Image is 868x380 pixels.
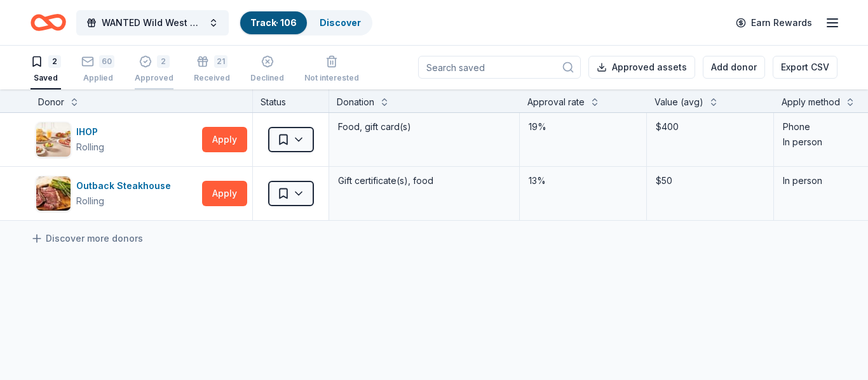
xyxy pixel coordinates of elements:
div: Received [194,73,230,83]
div: Value (avg) [654,95,703,110]
button: 60Applied [81,50,114,89]
div: Donation [337,95,374,110]
div: Apply method [782,95,840,110]
img: Image for IHOP [36,122,71,157]
div: Not interested [304,73,359,83]
div: 2 [157,55,170,68]
div: 13% [527,172,639,190]
img: Image for Outback Steakhouse [36,176,71,211]
div: Approval rate [527,95,585,110]
button: Image for IHOPIHOPRolling [36,122,197,157]
button: 21Received [194,50,230,89]
div: 19% [527,118,639,136]
button: WANTED Wild West Gala to Support Dog Therapy at [GEOGRAPHIC_DATA] [GEOGRAPHIC_DATA] [76,10,229,36]
button: Add donor [703,56,765,79]
div: Gift certificate(s), food [337,172,512,190]
span: WANTED Wild West Gala to Support Dog Therapy at [GEOGRAPHIC_DATA] [GEOGRAPHIC_DATA] [102,15,203,30]
div: 21 [214,55,227,68]
div: Food, gift card(s) [337,118,512,136]
div: Applied [81,73,114,83]
div: $400 [654,118,766,136]
button: 2Approved [135,50,173,89]
div: 2 [48,55,61,68]
button: Export CSV [773,56,837,79]
div: Outback Steakhouse [76,178,176,193]
a: Track· 106 [250,17,297,28]
div: IHOP [76,124,104,140]
button: Image for Outback SteakhouseOutback SteakhouseRolling [36,176,197,211]
a: Discover [320,17,361,28]
a: Home [31,8,66,37]
div: Status [253,89,329,112]
div: Saved [31,73,61,83]
div: Approved [135,73,173,83]
a: Discover more donors [31,231,143,246]
a: Earn Rewards [728,11,820,34]
button: Apply [202,181,247,206]
button: Approved assets [588,56,695,79]
div: Rolling [76,140,104,155]
button: 2Saved [31,50,61,89]
button: Apply [202,127,247,152]
div: Donor [38,95,64,110]
div: $50 [654,172,766,190]
input: Search saved [418,56,581,79]
div: 60 [99,55,114,68]
button: Declined [250,50,284,89]
button: Not interested [304,50,359,89]
div: Rolling [76,193,104,209]
div: Declined [250,73,284,83]
button: Track· 106Discover [239,10,372,36]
